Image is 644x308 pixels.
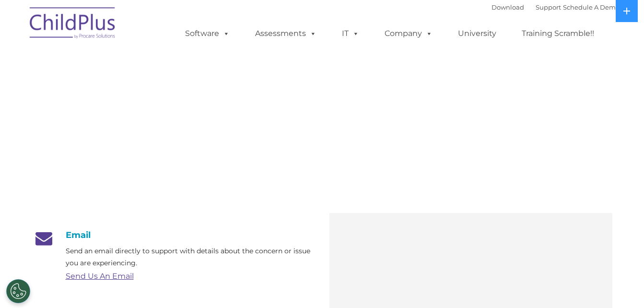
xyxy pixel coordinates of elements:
h4: Email [32,230,315,240]
a: Company [375,24,442,43]
p: Send an email directly to support with details about the concern or issue you are experiencing. [66,245,315,269]
a: Schedule A Demo [563,3,620,11]
a: IT [332,24,369,43]
button: Cookies Settings [6,279,30,303]
a: Support [536,3,561,11]
a: Training Scramble!! [512,24,604,43]
a: Software [176,24,239,43]
a: University [448,24,506,43]
img: ChildPlus by Procare Solutions [25,0,121,48]
a: Download [492,3,524,11]
font: | [492,3,620,11]
a: Send Us An Email [66,272,134,281]
a: Assessments [246,24,326,43]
